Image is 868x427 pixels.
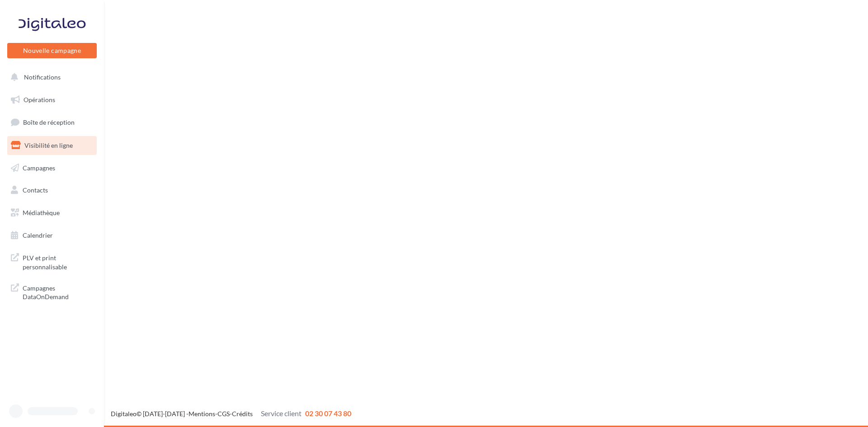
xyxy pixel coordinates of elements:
[5,136,99,155] a: Visibilité en ligne
[5,159,99,178] a: Campagnes
[5,113,99,132] a: Boîte de réception
[23,118,75,126] span: Boîte de réception
[23,186,48,194] span: Contacts
[23,164,55,171] span: Campagnes
[5,90,99,109] a: Opérations
[5,203,99,222] a: Médiathèque
[217,410,230,418] a: CGS
[5,181,99,200] a: Contacts
[7,43,97,58] button: Nouvelle campagne
[5,278,99,305] a: Campagnes DataOnDemand
[24,141,73,149] span: Visibilité en ligne
[189,410,215,418] a: Mentions
[232,410,253,418] a: Crédits
[5,226,99,245] a: Calendrier
[24,73,61,81] span: Notifications
[261,409,302,418] span: Service client
[305,409,351,418] span: 02 30 07 43 80
[111,410,351,418] span: © [DATE]-[DATE] - - -
[111,410,137,418] a: Digitaleo
[23,252,93,271] span: PLV et print personnalisable
[23,282,93,301] span: Campagnes DataOnDemand
[5,248,99,275] a: PLV et print personnalisable
[5,68,95,87] button: Notifications
[23,209,60,216] span: Médiathèque
[23,231,53,239] span: Calendrier
[24,96,55,103] span: Opérations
